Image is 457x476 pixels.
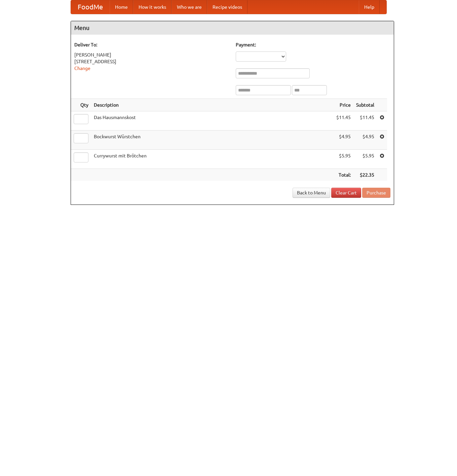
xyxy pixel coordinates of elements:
[359,0,380,14] a: Help
[334,99,353,111] th: Price
[334,150,353,169] td: $5.95
[293,188,330,198] a: Back to Menu
[207,0,247,14] a: Recipe videos
[353,99,377,111] th: Subtotal
[353,169,377,181] th: $22.35
[71,21,394,35] h4: Menu
[71,99,91,111] th: Qty
[74,51,229,58] div: [PERSON_NAME]
[74,41,229,48] h5: Deliver To:
[362,188,390,198] button: Purchase
[353,131,377,150] td: $4.95
[133,0,172,14] a: How it works
[71,0,110,14] a: FoodMe
[236,41,390,48] h5: Payment:
[91,150,334,169] td: Currywurst mit Brötchen
[110,0,133,14] a: Home
[91,99,334,111] th: Description
[172,0,207,14] a: Who we are
[334,131,353,150] td: $4.95
[353,111,377,131] td: $11.45
[91,111,334,131] td: Das Hausmannskost
[74,58,229,65] div: [STREET_ADDRESS]
[331,188,361,198] a: Clear Cart
[334,169,353,181] th: Total:
[74,66,90,71] a: Change
[353,150,377,169] td: $5.95
[91,131,334,150] td: Bockwurst Würstchen
[334,111,353,131] td: $11.45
